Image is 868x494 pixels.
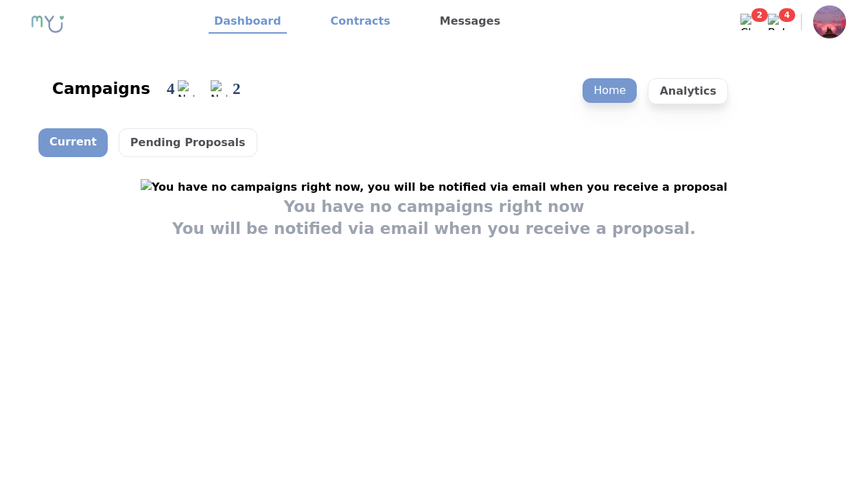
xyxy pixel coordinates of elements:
[648,78,728,104] p: Analytics
[38,128,108,157] p: Current
[233,77,244,101] div: 2
[178,80,194,97] img: Notification
[141,179,727,196] img: You have no campaigns right now, you will be notified via email when you receive a proposal
[283,196,584,217] h1: You have no campaigns right now
[52,78,150,99] div: Campaigns
[813,5,846,38] img: Profile
[172,217,696,239] h1: You will be notified via email when you receive a proposal.
[779,8,795,22] span: 4
[209,10,287,34] a: Dashboard
[325,10,396,34] a: Contracts
[211,80,227,97] img: Notification
[583,78,637,103] p: Home
[740,14,757,30] img: Chat
[768,14,784,30] img: Bell
[434,10,506,34] a: Messages
[751,8,768,22] span: 2
[119,128,257,157] p: Pending Proposals
[167,77,178,101] div: 4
